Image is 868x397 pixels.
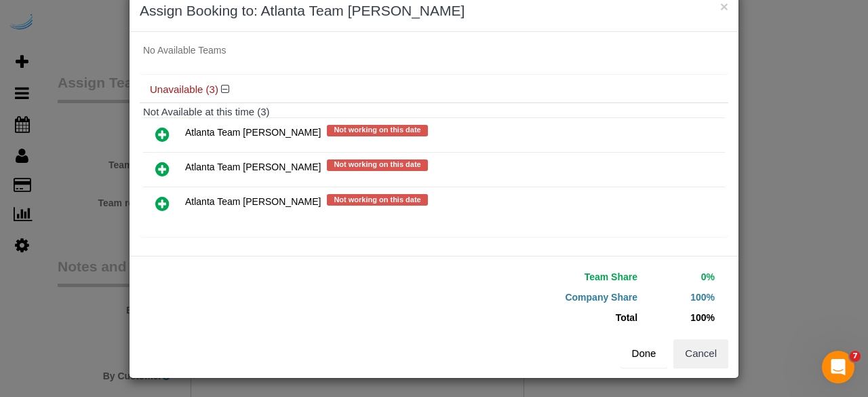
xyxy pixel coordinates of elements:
span: Atlanta Team [PERSON_NAME] [185,128,321,138]
td: 100% [641,287,718,307]
h4: Not Available at this time (3) [143,107,725,118]
span: Not working on this date [327,125,427,136]
span: Atlanta Team [PERSON_NAME] [185,162,321,173]
span: Not working on this date [327,194,427,205]
span: Atlanta Team [PERSON_NAME] [185,197,321,208]
h3: Assign Booking to: Atlanta Team [PERSON_NAME] [140,1,728,21]
button: Done [620,339,668,368]
span: Not working on this date [327,159,427,170]
td: Team Share [444,267,641,287]
td: 100% [641,307,718,328]
td: 0% [641,267,718,287]
td: Total [444,307,641,328]
span: No Available Teams [143,45,226,56]
h4: Unavailable (3) [150,84,718,96]
iframe: Intercom live chat [822,351,854,383]
span: 7 [850,351,861,362]
td: Company Share [444,287,641,307]
button: Cancel [673,339,728,368]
